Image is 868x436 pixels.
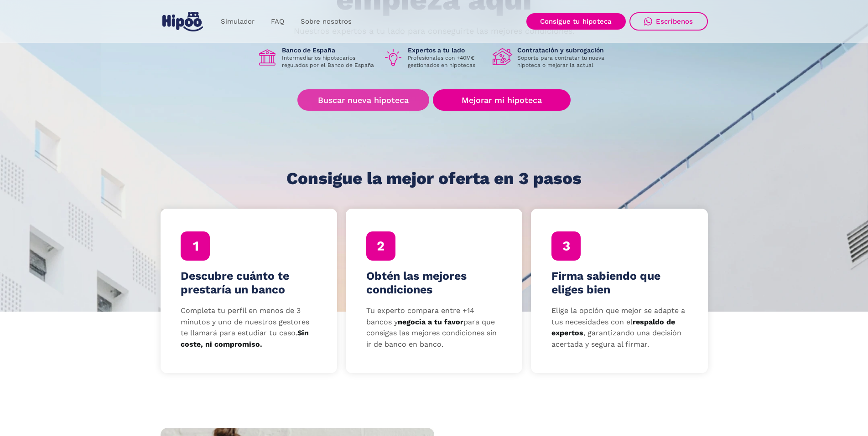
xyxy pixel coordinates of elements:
p: Completa tu perfil en menos de 3 minutos y uno de nuestros gestores te llamará para estudiar tu c... [181,305,317,350]
h1: Expertos a tu lado [408,46,485,54]
a: Simulador [213,13,263,31]
p: Intermediarios hipotecarios regulados por el Banco de España [282,54,376,69]
p: Tu experto compara entre +14 bancos y para que consigas las mejores condiciones sin ir de banco e... [366,305,502,350]
a: home [161,8,205,35]
a: Buscar nueva hipoteca [297,89,429,111]
a: Mejorar mi hipoteca [433,89,570,111]
h1: Consigue la mejor oferta en 3 pasos [286,169,582,188]
h4: Descubre cuánto te prestaría un banco [181,269,317,297]
h4: Firma sabiendo que eliges bien [551,269,687,297]
p: Elige la opción que mejor se adapte a tus necesidades con el , garantizando una decisión acertada... [551,305,687,350]
a: FAQ [263,13,292,31]
h1: Banco de España [282,46,376,54]
p: Profesionales con +40M€ gestionados en hipotecas [408,54,485,69]
h4: Obtén las mejores condiciones [366,269,502,297]
a: Escríbenos [629,12,708,31]
div: Escríbenos [656,17,693,26]
strong: Sin coste, ni compromiso. [181,328,309,349]
a: Consigue tu hipoteca [526,13,626,30]
strong: negocia a tu favor [398,318,463,326]
p: Soporte para contratar tu nueva hipoteca o mejorar la actual [517,54,611,69]
a: Sobre nosotros [292,13,360,31]
h1: Contratación y subrogación [517,46,611,54]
